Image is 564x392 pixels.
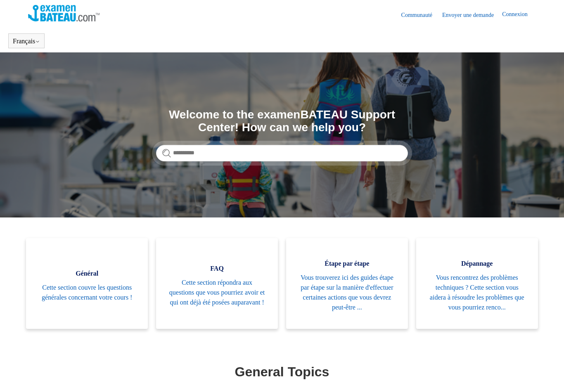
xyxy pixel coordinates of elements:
[28,5,100,21] img: Page d’accueil du Centre d’aide Examen Bateau
[156,109,408,134] h1: Welcome to the examenBATEAU Support Center! How can we help you?
[502,10,536,20] a: Connexion
[299,259,396,269] span: Étape par étape
[168,278,265,307] span: Cette section répondra aux questions que vous pourriez avoir et qui ont déjà été posées auparavant !
[13,38,40,45] button: Français
[28,362,536,382] h1: General Topics
[38,283,135,302] span: Cette section couvre les questions générales concernant votre cours !
[168,264,265,274] span: FAQ
[429,273,526,312] span: Vous rencontrez des problèmes techniques ? Cette section vous aidera à résoudre les problèmes que...
[38,269,135,279] span: Général
[156,238,278,329] a: FAQ Cette section répondra aux questions que vous pourriez avoir et qui ont déjà été posées aupar...
[156,145,408,161] input: Rechercher
[416,238,538,329] a: Dépannage Vous rencontrez des problèmes techniques ? Cette section vous aidera à résoudre les pro...
[26,238,148,329] a: Général Cette section couvre les questions générales concernant votre cours !
[299,273,396,312] span: Vous trouverez ici des guides étape par étape sur la manière d'effectuer certaines actions que vo...
[429,259,526,269] span: Dépannage
[286,238,408,329] a: Étape par étape Vous trouverez ici des guides étape par étape sur la manière d'effectuer certaine...
[401,11,441,19] a: Communauté
[442,11,502,19] a: Envoyer une demande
